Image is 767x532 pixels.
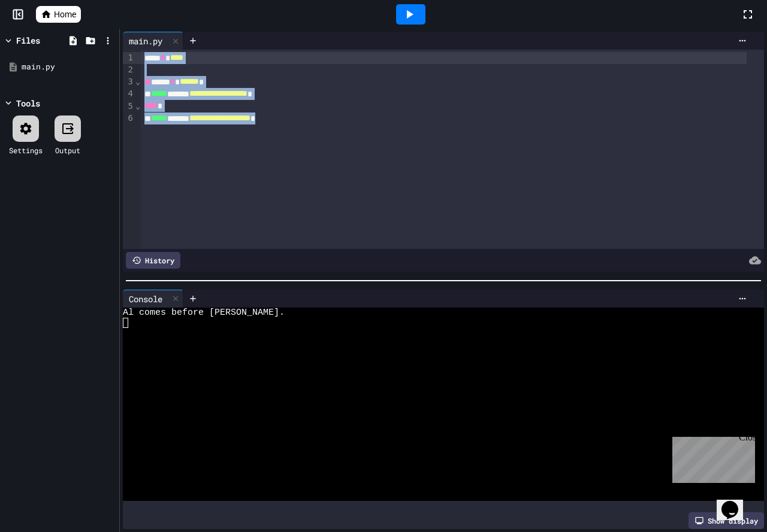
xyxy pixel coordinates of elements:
[5,5,83,76] div: Chat with us now!Close
[689,512,764,529] div: Show display
[123,101,135,113] div: 5
[54,8,76,20] span: Home
[16,34,40,47] div: Files
[123,290,183,308] div: Console
[135,101,141,111] span: Fold line
[717,484,755,520] iframe: chat widget
[123,88,135,100] div: 4
[123,52,135,64] div: 1
[668,432,755,483] iframe: chat widget
[16,97,40,110] div: Tools
[123,293,168,305] div: Console
[123,64,135,76] div: 2
[123,76,135,88] div: 3
[123,113,135,124] div: 6
[123,32,183,50] div: main.py
[22,61,115,73] div: main.py
[36,6,81,23] a: Home
[9,145,43,156] div: Settings
[55,145,80,156] div: Output
[123,308,285,318] span: Al comes before [PERSON_NAME].
[135,77,141,86] span: Fold line
[123,35,168,47] div: main.py
[126,252,180,269] div: History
